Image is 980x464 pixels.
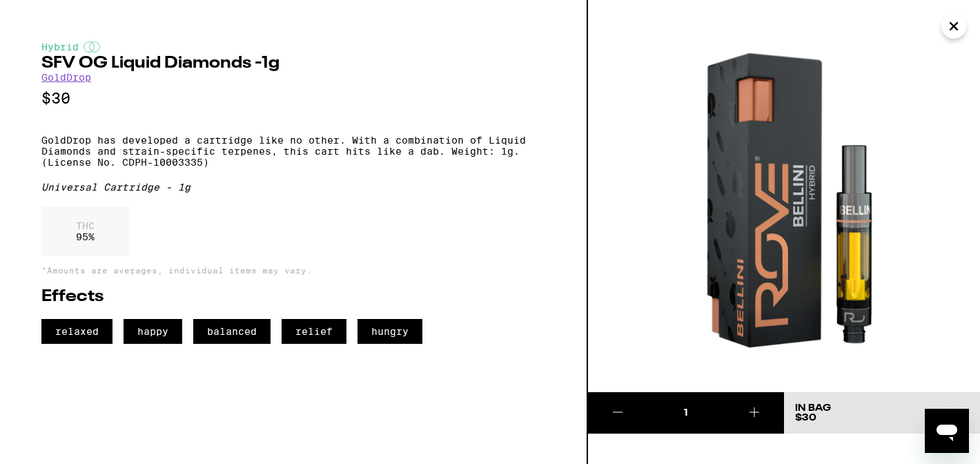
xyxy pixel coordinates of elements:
p: GoldDrop has developed a cartridge like no other. With a combination of Liquid Diamonds and strai... [41,135,545,168]
div: Universal Cartridge - 1g [41,182,545,193]
div: 95 % [41,206,129,256]
div: Hybrid [41,41,545,52]
p: $30 [41,90,545,107]
h2: SFV OG Liquid Diamonds -1g [41,55,545,72]
p: THC [76,220,95,231]
span: hungry [357,319,422,344]
iframe: Button to launch messaging window [925,409,969,453]
a: GoldDrop [41,72,91,83]
img: hybridColor.svg [84,41,100,52]
h2: Effects [41,289,545,305]
div: 1 [647,406,725,420]
span: relief [282,319,346,344]
button: In Bag$30 [784,392,980,434]
button: Close [941,14,966,39]
div: In Bag [795,403,831,413]
p: *Amounts are averages, individual items may vary. [41,266,545,275]
span: relaxed [41,319,112,344]
span: $30 [795,413,816,423]
span: balanced [193,319,271,344]
span: happy [124,319,182,344]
